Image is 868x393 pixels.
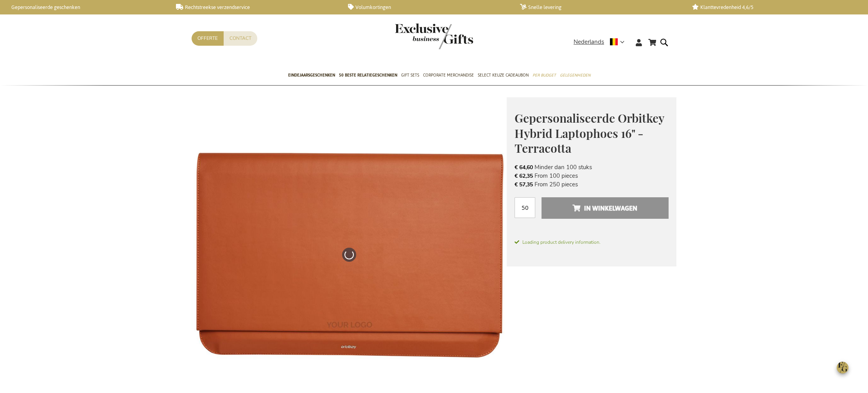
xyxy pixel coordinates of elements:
a: Per Budget [533,66,556,86]
li: Minder dan 100 stuks [515,163,669,171]
a: Eindejaarsgeschenken [288,66,335,86]
span: Gift Sets [401,71,419,79]
span: € 62,35 [515,172,533,180]
a: 50 beste relatiegeschenken [339,66,397,86]
li: From 100 pieces [515,171,669,180]
span: € 64,60 [515,164,533,171]
a: Rechtstreekse verzendservice [176,4,335,11]
a: Offerte [192,31,224,46]
a: Gelegenheden [560,66,590,86]
span: 50 beste relatiegeschenken [339,71,397,79]
a: Snelle levering [520,4,680,11]
img: Exclusive Business gifts logo [395,23,473,49]
span: Eindejaarsgeschenken [288,71,335,79]
span: Select Keuze Cadeaubon [478,71,529,79]
a: Volumkortingen [348,4,508,11]
span: Corporate Merchandise [423,71,474,79]
a: Gepersonaliseerde geschenken [4,4,163,11]
input: Aantal [515,197,535,218]
a: Select Keuze Cadeaubon [478,66,529,86]
a: Gift Sets [401,66,419,86]
span: Per Budget [533,71,556,79]
a: Klanttevredenheid 4,6/5 [692,4,852,11]
li: From 250 pieces [515,180,669,189]
span: Loading product delivery information. [515,239,669,246]
span: € 57,35 [515,181,533,188]
span: Gelegenheden [560,71,590,79]
span: Nederlands [574,38,604,46]
a: Contact [224,31,257,46]
a: Corporate Merchandise [423,66,474,86]
span: Gepersonaliseerde Orbitkey Hybrid Laptophoes 16" - Terracotta [515,110,664,156]
a: store logo [395,23,434,49]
